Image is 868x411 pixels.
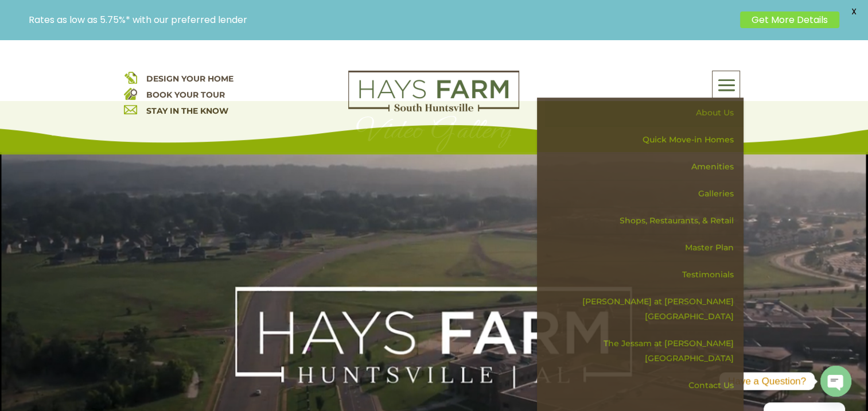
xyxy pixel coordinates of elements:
a: Amenities [545,153,744,180]
a: BOOK YOUR TOUR [146,90,224,100]
a: Shops, Restaurants, & Retail [545,207,744,234]
a: hays farm homes huntsville development [348,104,519,114]
a: DESIGN YOUR HOME [146,73,233,84]
a: About Us [545,99,744,126]
a: Galleries [545,180,744,207]
a: Master Plan [545,234,744,261]
img: design your home [124,71,137,84]
a: Testimonials [545,261,744,288]
a: Quick Move-in Homes [545,126,744,153]
span: X [845,3,862,20]
a: The Jessam at [PERSON_NAME][GEOGRAPHIC_DATA] [545,330,744,372]
p: Rates as low as 5.75%* with our preferred lender [29,14,734,25]
img: book your home tour [124,87,137,100]
img: Logo [348,71,519,112]
a: Contact Us [545,372,744,399]
a: Get More Details [740,11,839,28]
a: [PERSON_NAME] at [PERSON_NAME][GEOGRAPHIC_DATA] [545,288,744,330]
a: STAY IN THE KNOW [146,106,228,116]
